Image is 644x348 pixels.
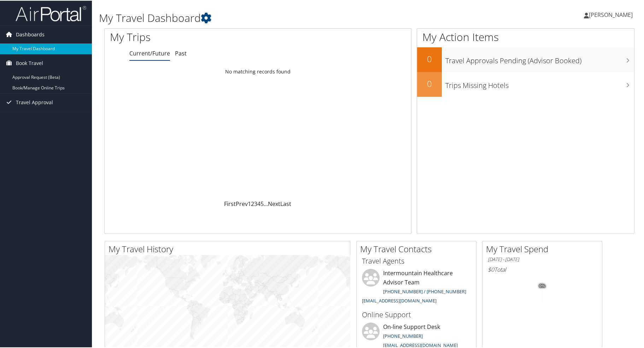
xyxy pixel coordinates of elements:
a: [PHONE_NUMBER] [383,332,423,338]
span: Book Travel [16,54,43,71]
a: 1 [248,199,251,207]
li: Intermountain Healthcare Advisor Team [358,268,474,306]
a: First [224,199,236,207]
a: Past [175,49,187,57]
h2: 0 [417,77,442,89]
h2: My Travel History [109,242,350,254]
a: 0Travel Approvals Pending (Advisor Booked) [417,47,634,71]
span: Travel Approval [16,93,53,111]
a: [PHONE_NUMBER] / [PHONE_NUMBER] [383,288,466,294]
span: Dashboards [16,25,45,43]
h1: My Action Items [417,29,634,44]
a: 2 [251,199,254,207]
h2: 0 [417,52,442,64]
a: [EMAIL_ADDRESS][DOMAIN_NAME] [362,297,437,303]
span: $0 [488,265,494,273]
h1: My Trips [110,29,278,44]
a: 4 [257,199,260,207]
a: [EMAIL_ADDRESS][DOMAIN_NAME] [383,341,458,348]
h3: Travel Agents [362,255,471,265]
a: [PERSON_NAME] [584,4,640,25]
tspan: 0% [539,283,545,288]
a: 0Trips Missing Hotels [417,71,634,96]
span: … [264,199,268,207]
h3: Online Support [362,309,471,319]
a: Prev [236,199,248,207]
h1: My Travel Dashboard [99,10,459,25]
h3: Trips Missing Hotels [445,76,634,90]
span: [PERSON_NAME] [589,10,633,18]
h2: My Travel Contacts [360,242,476,254]
a: Current/Future [129,49,170,57]
td: No matching records found [105,65,411,77]
h3: Travel Approvals Pending (Advisor Booked) [445,52,634,65]
h2: My Travel Spend [486,242,602,254]
a: Last [280,199,291,207]
img: airportal-logo.png [16,5,86,21]
a: Next [268,199,280,207]
h6: [DATE] - [DATE] [488,255,597,262]
h6: Total [488,265,597,273]
a: 3 [254,199,257,207]
a: 5 [260,199,264,207]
